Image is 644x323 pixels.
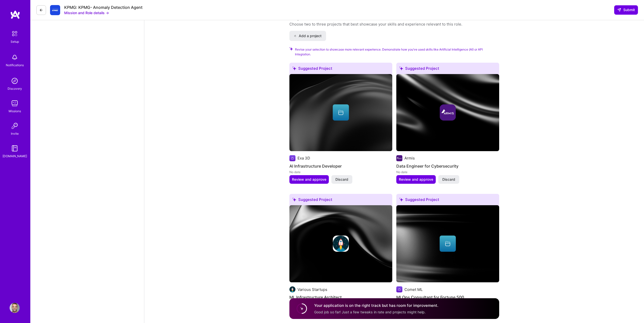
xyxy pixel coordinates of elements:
button: Review and approve [289,175,329,184]
i: icon SuggestedTeams [399,66,403,70]
span: Discard [442,177,455,182]
span: Submit [617,7,635,12]
h4: ML Infrastructure Architect [289,294,392,301]
button: Add a project [289,31,326,41]
div: Discovery [8,86,22,91]
h4: Your application is on the right track but has room for improvement. [314,303,438,308]
div: Comet ML [404,287,423,292]
span: Discard [335,177,348,182]
img: Company logo [440,104,456,121]
img: Company logo [333,236,349,252]
button: Review and approve [396,175,436,184]
h4: Data Engineer for Cybersecurity [396,163,499,169]
div: No date [396,169,499,175]
img: bell [10,52,20,62]
i: icon LeftArrowDark [39,8,43,12]
img: Company logo [396,286,402,292]
button: Discard [438,175,459,184]
button: Submit [614,5,638,14]
div: Suggested Project [396,194,499,207]
div: Missions [9,108,21,114]
div: Suggested Project [289,194,392,207]
div: Choose two to three projects that best showcase your skills and experience relevant to this role. [289,21,462,27]
span: Review and approve [292,177,326,182]
h4: MLOps Consultant for Fortune 500 [396,294,499,301]
img: cover [396,74,499,151]
img: Company logo [289,155,295,161]
div: Notifications [6,62,24,68]
img: discovery [10,76,20,86]
i: icon SuggestedTeams [399,198,403,201]
img: logo [10,10,20,19]
div: Exa 3D [297,155,310,161]
h4: AI Infrastructure Developer [289,163,392,169]
span: Review and approve [399,177,433,182]
div: Setup [11,39,19,44]
div: Suggested Project [396,63,499,76]
div: Invite [11,131,19,136]
button: Discard [331,175,352,184]
img: setup [9,28,20,39]
i: icon PlusBlack [294,35,296,37]
img: cover [396,205,499,282]
div: KPMG: KPMG- Anomaly Detection Agent [64,5,143,10]
i: icon SuggestedTeams [292,198,296,201]
img: Company logo [396,155,402,161]
img: cover [289,74,392,151]
button: Mission and Role details → [64,10,109,15]
i: icon SendLight [617,8,621,12]
img: User Avatar [10,303,20,313]
div: Suggested Project [289,63,392,76]
i: Check [289,47,293,51]
i: icon SuggestedTeams [292,66,296,70]
span: Revise your selection to showcase more relevant experience. Demonstrate how you’ve used skills li... [295,47,499,57]
img: guide book [10,143,20,153]
span: Good job so far! Just a few tweaks in rate and projects might help. [314,310,426,314]
img: teamwork [10,98,20,108]
div: No date [289,169,392,175]
div: Armis [404,155,415,161]
div: Various Startups [297,287,327,292]
img: Company Logo [50,5,60,15]
span: Add a project [294,33,321,38]
img: Invite [10,121,20,131]
a: User Avatar [8,303,21,313]
img: cover [289,205,392,282]
div: [DOMAIN_NAME] [3,153,27,159]
img: Company logo [289,286,295,292]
